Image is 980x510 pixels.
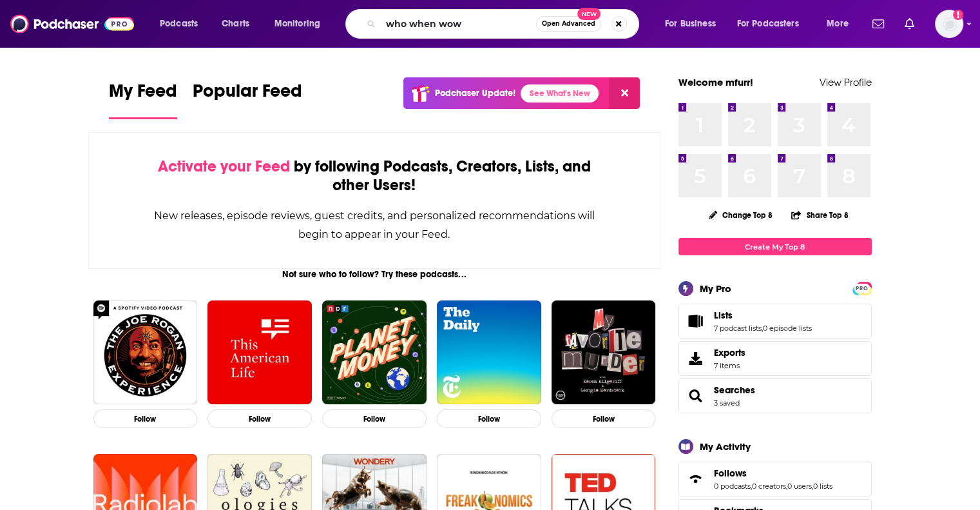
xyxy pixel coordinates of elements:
[820,76,872,88] a: View Profile
[714,361,745,370] span: 7 items
[193,80,302,119] a: Popular Feed
[683,312,709,330] a: Lists
[109,80,177,110] span: My Feed
[812,482,813,491] span: ,
[714,398,740,407] a: 3 saved
[207,300,312,405] img: This American Life
[714,467,747,479] span: Follows
[158,157,290,176] span: Activate your Feed
[714,347,745,358] span: Exports
[683,349,709,368] span: Exports
[381,14,536,34] input: Search podcasts, credits, & more...
[88,269,661,280] div: Not sure who to follow? Try these podcasts...
[854,284,870,293] span: PRO
[10,12,134,36] img: Podchaser - Follow, Share and Rate Podcasts
[854,283,870,293] a: PRO
[552,300,656,405] img: My Favorite Murder with Karen Kilgariff and Georgia Hardstark
[899,13,919,35] a: Show notifications dropdown
[762,324,763,333] span: ,
[935,10,963,38] button: Show profile menu
[752,482,786,491] a: 0 creators
[714,324,762,333] a: 7 podcast lists
[274,15,320,33] span: Monitoring
[153,206,596,244] div: New releases, episode reviews, guest credits, and personalized recommendations will begin to appe...
[683,387,709,405] a: Searches
[683,470,709,488] a: Follows
[93,409,198,428] button: Follow
[265,14,337,34] button: open menu
[791,202,849,228] button: Share Top 8
[786,482,787,491] span: ,
[678,341,872,376] a: Exports
[521,84,599,103] a: See What's New
[552,409,656,428] button: Follow
[700,282,731,295] div: My Pro
[678,238,872,255] a: Create My Top 8
[151,14,215,34] button: open menu
[867,13,889,35] a: Show notifications dropdown
[729,14,818,34] button: open menu
[93,300,198,405] img: The Joe Rogan Experience
[542,21,595,27] span: Open Advanced
[222,15,249,33] span: Charts
[678,462,872,496] span: Follows
[678,304,872,338] span: Lists
[678,76,753,88] a: Welcome mfurr!
[827,15,849,33] span: More
[701,207,781,223] button: Change Top 8
[207,409,312,428] button: Follow
[322,300,427,405] img: Planet Money
[437,300,541,405] img: The Daily
[953,10,963,20] svg: Add a profile image
[751,482,752,491] span: ,
[322,409,427,428] button: Follow
[700,440,751,453] div: My Activity
[714,482,751,491] a: 0 podcasts
[435,88,515,99] p: Podchaser Update!
[437,409,541,428] button: Follow
[665,15,716,33] span: For Business
[763,324,812,333] a: 0 episode lists
[109,80,177,119] a: My Feed
[813,482,832,491] a: 0 lists
[787,482,812,491] a: 0 users
[656,14,732,34] button: open menu
[358,9,651,39] div: Search podcasts, credits, & more...
[213,14,257,34] a: Charts
[193,80,302,110] span: Popular Feed
[577,8,600,20] span: New
[818,14,865,34] button: open menu
[935,10,963,38] span: Logged in as mfurr
[737,15,799,33] span: For Podcasters
[714,309,812,321] a: Lists
[714,467,832,479] a: Follows
[678,378,872,413] span: Searches
[714,309,733,321] span: Lists
[160,15,198,33] span: Podcasts
[714,384,755,396] a: Searches
[153,157,596,195] div: by following Podcasts, Creators, Lists, and other Users!
[935,10,963,38] img: User Profile
[536,16,601,32] button: Open AdvancedNew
